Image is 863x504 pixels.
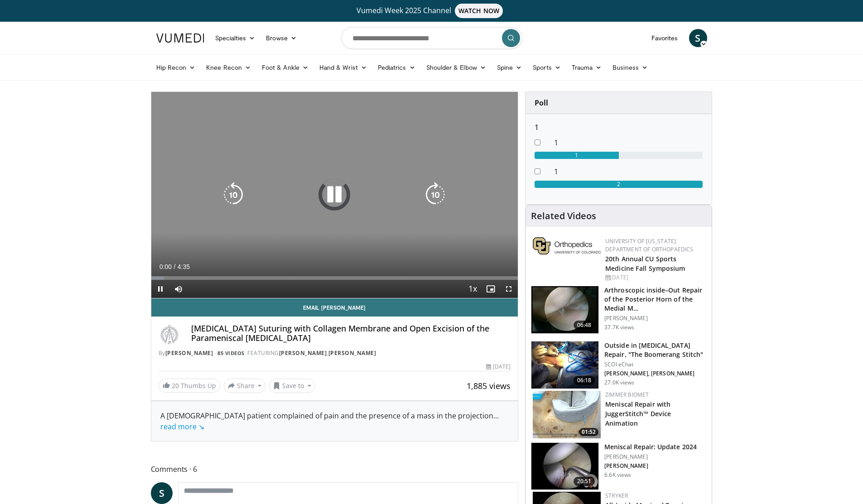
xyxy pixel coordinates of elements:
img: 50c219b3-c08f-4b6c-9bf8-c5ca6333d247.150x105_q85_crop-smart_upscale.jpg [533,391,601,438]
h3: Outside in [MEDICAL_DATA] Repair, "The Boomerang Stitch" [604,341,706,359]
span: Comments 6 [151,463,519,475]
span: ... [160,411,499,432]
img: 106a3a39-ec7f-4e65-a126-9a23cf1eacd5.150x105_q85_crop-smart_upscale.jpg [531,443,598,490]
span: 06:48 [574,321,595,330]
span: / [174,263,176,270]
p: [PERSON_NAME] [604,462,697,470]
img: Avatar [159,324,180,346]
a: [PERSON_NAME] [279,349,327,357]
a: Shoulder & Elbow [421,58,492,77]
a: Business [607,58,653,77]
span: 01:52 [579,428,598,436]
a: Hip Recon [151,58,201,77]
input: Search topics, interventions [341,27,522,49]
a: 06:48 Arthroscopic inside–Out Repair of the Posterior Horn of the Medial M… [PERSON_NAME] 37.7K v... [531,286,706,334]
a: Hand & Wrist [314,58,372,77]
a: 20th Annual CU Sports Medicine Fall Symposium [605,254,685,273]
a: University of [US_STATE] Department of Orthopaedics [605,237,693,253]
a: [PERSON_NAME] [165,349,213,357]
h3: Arthroscopic inside–Out Repair of the Posterior Horn of the Medial M… [604,286,706,313]
div: Progress Bar [151,276,518,280]
div: [DATE] [486,363,511,371]
span: 4:35 [178,263,190,270]
div: [DATE] [605,274,704,282]
p: SCOI eChat [604,361,706,368]
dd: 1 [547,137,709,148]
h4: [MEDICAL_DATA] Suturing with Collagen Membrane and Open Excision of the Parameniscal [MEDICAL_DATA] [191,324,511,343]
img: 355603a8-37da-49b6-856f-e00d7e9307d3.png.150x105_q85_autocrop_double_scale_upscale_version-0.2.png [533,237,601,254]
a: Foot & Ankle [256,58,314,77]
h3: Meniscal Repair: Update 2024 [604,442,697,451]
span: 0:00 [159,263,172,270]
span: 06:18 [574,376,595,385]
p: [PERSON_NAME] [604,453,697,461]
a: read more ↘ [160,422,204,432]
a: 01:52 [533,391,601,438]
a: 06:18 Outside in [MEDICAL_DATA] Repair, "The Boomerang Stitch" SCOI eChat [PERSON_NAME], [PERSON_... [531,341,706,389]
button: Playback Rate [463,280,482,298]
a: Knee Recon [201,58,256,77]
button: Enable picture-in-picture mode [482,280,500,298]
a: Pediatrics [372,58,421,77]
a: Trauma [566,58,607,77]
span: 20:51 [574,477,595,486]
img: VuMedi Logo [156,34,204,43]
span: 1,885 views [467,380,511,391]
p: 6.6K views [604,471,631,479]
p: [PERSON_NAME], [PERSON_NAME] [604,370,706,377]
a: 20 Thumbs Up [159,379,220,393]
p: 37.7K views [604,324,634,331]
a: Email [PERSON_NAME] [151,298,518,317]
h6: 1 [535,123,703,132]
button: Fullscreen [500,280,518,298]
video-js: Video Player [151,92,518,298]
a: Sports [527,58,566,77]
a: Browse [260,29,302,47]
a: [PERSON_NAME] [328,349,376,357]
div: 1 [535,152,619,159]
a: Zimmer Biomet [605,391,649,398]
div: By FEATURING , [159,349,511,357]
div: A [DEMOGRAPHIC_DATA] patient complained of pain and the presence of a mass in the projection [160,410,509,432]
button: Mute [169,280,188,298]
span: WATCH NOW [455,4,503,18]
button: Save to [269,379,315,393]
a: 20:51 Meniscal Repair: Update 2024 [PERSON_NAME] [PERSON_NAME] 6.6K views [531,442,706,490]
a: Specialties [210,29,261,47]
button: Pause [151,280,169,298]
div: 2 [535,181,703,188]
button: Share [224,379,266,393]
img: baen_1.png.150x105_q85_crop-smart_upscale.jpg [531,286,598,333]
a: 85 Videos [215,349,248,357]
h4: Related Videos [531,211,596,221]
p: [PERSON_NAME] [604,315,706,322]
img: Vx8lr-LI9TPdNKgn5hMDoxOm1xO-1jSC.150x105_q85_crop-smart_upscale.jpg [531,341,598,389]
a: Meniscal Repair with JuggerStitch™ Device Animation [605,400,671,427]
a: Stryker [605,492,628,499]
dd: 1 [547,166,709,177]
strong: Poll [535,98,548,108]
p: 27.0K views [604,379,634,386]
a: S [151,482,173,504]
a: Vumedi Week 2025 ChannelWATCH NOW [158,4,706,18]
span: 20 [172,381,179,390]
a: Spine [492,58,527,77]
a: S [689,29,707,47]
a: Favorites [646,29,684,47]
